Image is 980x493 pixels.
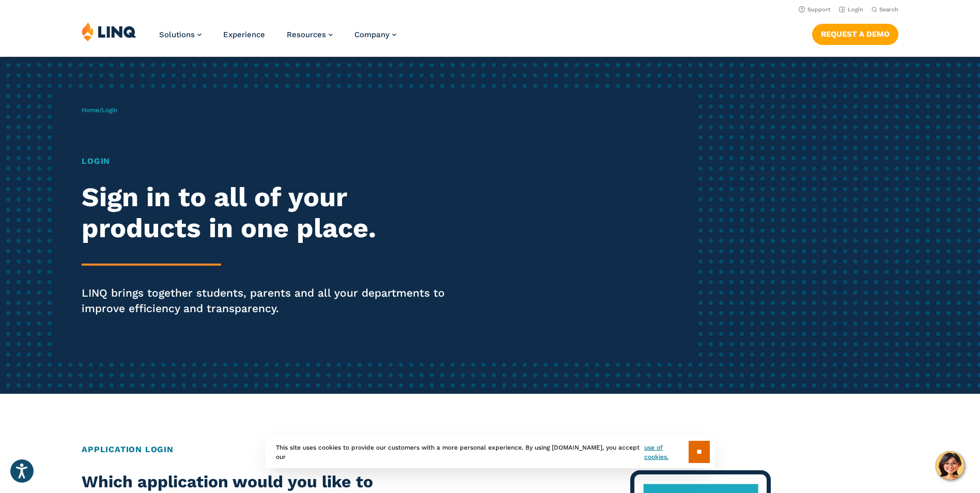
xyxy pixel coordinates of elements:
[102,106,117,114] span: Login
[799,6,831,13] a: Support
[82,443,898,456] h2: Application Login
[872,6,898,13] button: Open Search Bar
[159,30,195,39] span: Solutions
[159,22,396,56] nav: Primary Navigation
[82,22,136,41] img: LINQ | K‑12 Software
[812,24,898,44] a: Request a Demo
[287,30,326,39] span: Resources
[266,436,715,468] div: This site uses cookies to provide our customers with a more personal experience. By using [DOMAIN...
[354,30,390,39] span: Company
[82,182,459,244] h2: Sign in to all of your products in one place.
[644,443,688,461] a: use of cookies.
[82,155,459,167] h1: Login
[839,6,863,13] a: Login
[159,30,201,39] a: Solutions
[812,22,898,44] nav: Button Navigation
[82,106,99,114] a: Home
[223,30,265,39] a: Experience
[82,106,117,114] span: /
[82,285,459,316] p: LINQ brings together students, parents and all your departments to improve efficiency and transpa...
[936,451,965,480] button: Hello, have a question? Let’s chat.
[879,6,898,13] span: Search
[287,30,333,39] a: Resources
[354,30,396,39] a: Company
